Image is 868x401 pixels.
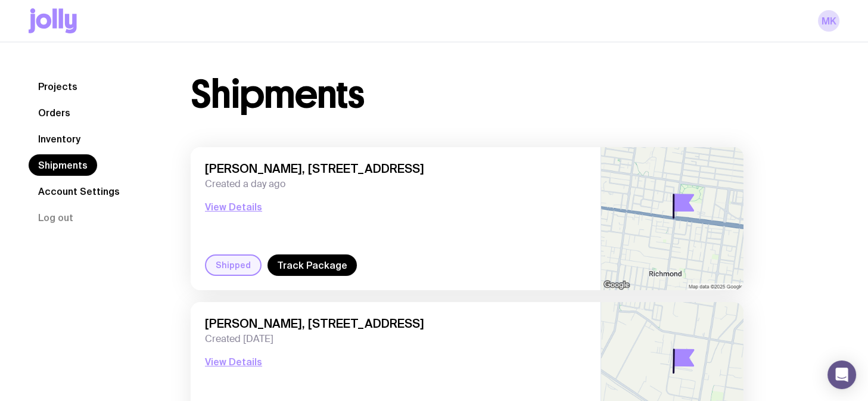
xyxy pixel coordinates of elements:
[827,360,856,389] div: Open Intercom Messenger
[205,333,586,345] span: Created [DATE]
[29,207,83,228] button: Log out
[205,316,586,331] span: [PERSON_NAME], [STREET_ADDRESS]
[205,254,262,276] div: Shipped
[29,102,80,123] a: Orders
[29,181,129,202] a: Account Settings
[205,178,586,190] span: Created a day ago
[29,154,97,176] a: Shipments
[818,10,839,32] a: MK
[267,254,357,276] a: Track Package
[601,147,743,290] img: staticmap
[205,355,262,369] button: View Details
[29,128,90,150] a: Inventory
[205,200,262,214] button: View Details
[29,76,87,97] a: Projects
[191,76,364,114] h1: Shipments
[205,161,586,176] span: [PERSON_NAME], [STREET_ADDRESS]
